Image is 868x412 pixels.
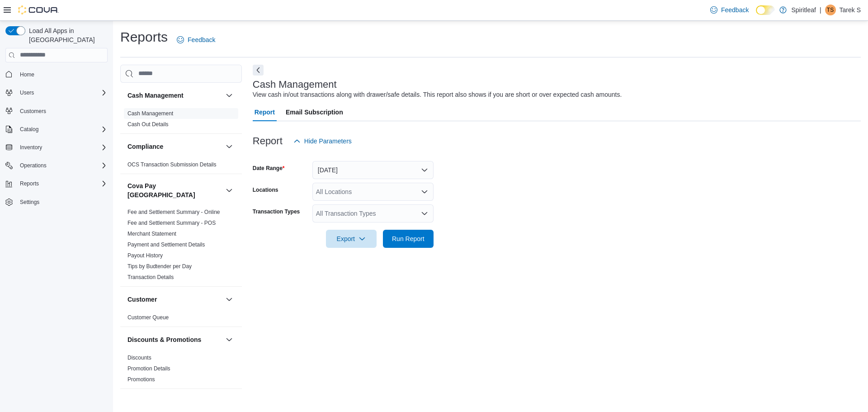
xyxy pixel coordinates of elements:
span: Customers [20,108,46,115]
a: Customer Queue [127,314,169,321]
button: Open list of options [421,188,428,195]
a: Payment and Settlement Details [127,242,205,248]
button: Catalog [2,123,111,136]
span: Settings [16,196,108,208]
a: Transaction Details [127,274,174,280]
span: Reports [20,180,39,187]
span: Inventory [16,142,108,153]
label: Date Range [253,165,285,172]
span: Home [16,69,108,80]
span: Feedback [188,35,215,44]
button: Operations [2,159,111,172]
a: Fee and Settlement Summary - Online [127,209,220,215]
span: Export [331,230,371,248]
nav: Complex example [5,64,108,232]
span: Merchant Statement [127,230,176,237]
label: Transaction Types [253,208,300,215]
button: Users [16,87,38,98]
div: Compliance [120,159,242,174]
button: Discounts & Promotions [224,334,235,345]
button: Inventory [16,142,46,153]
p: Tarek S [840,5,861,15]
a: Tips by Budtender per Day [127,263,192,270]
span: Promotions [127,376,155,383]
span: Email Subscription [286,103,343,121]
div: View cash in/out transactions along with drawer/safe details. This report also shows if you are s... [253,90,622,99]
span: Cash Management [127,110,173,117]
a: Home [16,69,38,80]
a: Customers [16,106,50,117]
span: Fee and Settlement Summary - POS [127,219,216,227]
span: Feedback [721,5,749,14]
span: Run Report [392,234,425,243]
p: | [820,5,821,15]
button: [DATE] [312,161,434,179]
span: Report [255,103,275,121]
img: Cova [18,5,59,14]
button: Home [2,68,111,81]
span: Inventory [20,144,42,151]
button: Customer [224,294,235,305]
button: Compliance [224,141,235,152]
h3: Compliance [127,142,163,151]
button: Open list of options [421,210,428,217]
button: Cova Pay [GEOGRAPHIC_DATA] [127,181,222,199]
button: Inventory [2,141,111,154]
button: Reports [2,177,111,190]
a: OCS Transaction Submission Details [127,161,217,168]
span: Catalog [16,124,108,135]
span: Customer Queue [127,314,169,321]
span: Discounts [127,354,151,361]
button: Settings [2,195,111,208]
label: Locations [253,186,278,194]
span: Customers [16,105,108,117]
a: Feedback [173,31,219,49]
a: Cash Out Details [127,121,169,128]
button: Run Report [383,230,434,248]
span: Hide Parameters [304,137,352,146]
a: Fee and Settlement Summary - POS [127,220,216,226]
span: Operations [20,162,47,169]
button: Operations [16,160,50,171]
span: Users [16,87,108,98]
button: Cash Management [127,91,222,100]
h3: Discounts & Promotions [127,335,201,344]
div: Cova Pay [GEOGRAPHIC_DATA] [120,207,242,286]
button: Hide Parameters [290,132,355,150]
a: Feedback [707,1,752,19]
button: Customers [2,104,111,118]
button: Compliance [127,142,222,151]
h1: Reports [120,28,168,46]
button: Reports [16,178,42,189]
a: Promotion Details [127,365,170,372]
div: Discounts & Promotions [120,352,242,388]
button: Users [2,86,111,99]
div: Tarek S [825,5,836,15]
button: Next [253,65,264,76]
a: Discounts [127,355,151,361]
span: Home [20,71,34,78]
a: Cash Management [127,110,173,117]
button: Export [326,230,377,248]
span: Users [20,89,34,96]
input: Dark Mode [756,5,775,15]
span: Operations [16,160,108,171]
a: Promotions [127,376,155,383]
span: Payout History [127,252,163,259]
span: Load All Apps in [GEOGRAPHIC_DATA] [25,26,108,44]
h3: Customer [127,295,157,304]
span: TS [827,5,834,15]
span: Catalog [20,126,38,133]
button: Catalog [16,124,42,135]
button: Cash Management [224,90,235,101]
a: Settings [16,197,43,208]
button: Discounts & Promotions [127,335,222,344]
p: Spiritleaf [791,5,816,15]
span: Reports [16,178,108,189]
a: Merchant Statement [127,231,176,237]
